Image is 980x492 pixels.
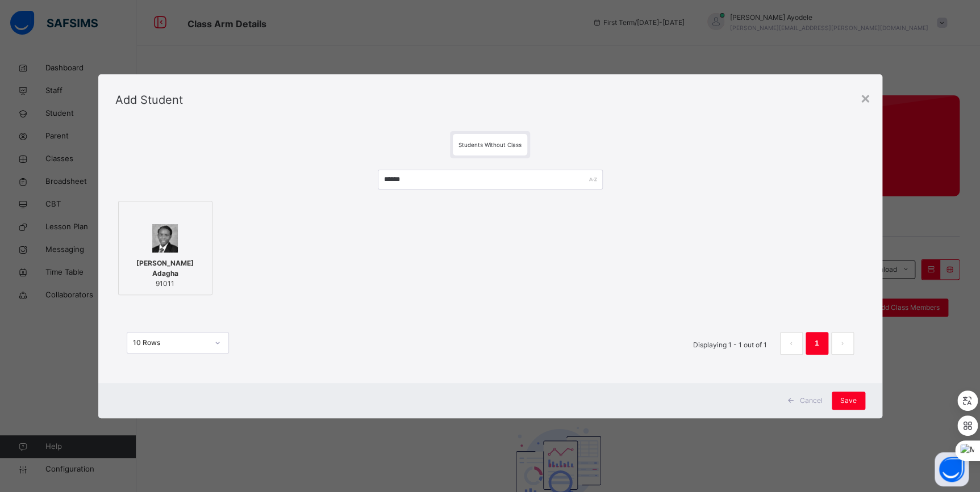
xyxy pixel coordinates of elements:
[152,224,178,253] img: 91011.png
[935,452,969,486] button: Open asap
[800,396,823,406] span: Cancel
[115,93,183,107] span: Add Student
[685,332,775,355] li: Displaying 1 - 1 out of 1
[780,332,803,355] button: prev page
[133,338,208,348] div: 10 Rows
[806,332,828,355] li: 1
[124,279,206,289] span: 91011
[124,258,206,279] span: [PERSON_NAME] Adagha
[780,332,803,355] li: 上一页
[831,332,854,355] button: next page
[860,86,871,110] div: ×
[831,332,854,355] li: 下一页
[458,141,522,148] span: Students Without Class
[811,336,822,351] a: 1
[840,396,857,406] span: Save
